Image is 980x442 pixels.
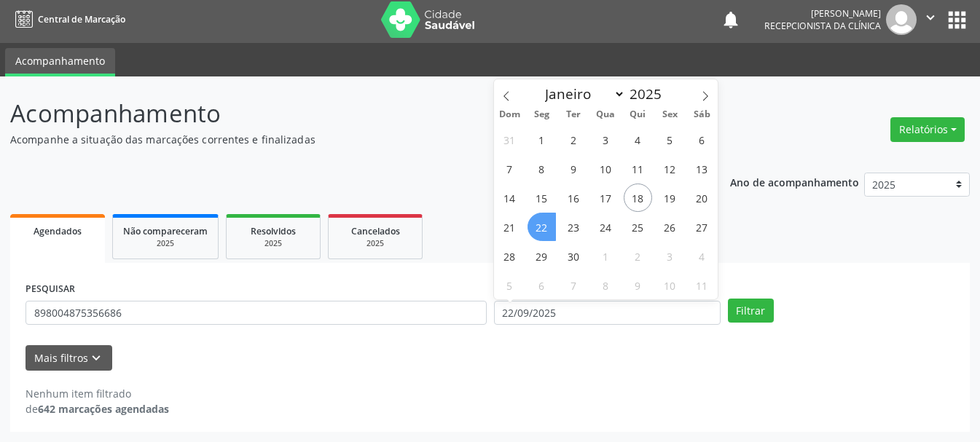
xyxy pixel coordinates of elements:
[495,183,524,212] span: Setembro 14, 2025
[26,301,487,325] input: Nome, CNS
[560,125,588,154] span: Setembro 2, 2025
[728,299,774,323] button: Filtrar
[560,271,588,299] span: Outubro 7, 2025
[38,13,125,25] span: Central de Marcação
[10,132,682,147] p: Acompanhe a situação das marcações correntes e finalizadas
[622,110,654,119] span: Qui
[528,154,556,183] span: Setembro 8, 2025
[922,9,938,25] i: 
[654,110,686,119] span: Sex
[560,213,588,241] span: Setembro 23, 2025
[656,183,684,212] span: Setembro 19, 2025
[721,9,741,30] button: notifications
[26,401,169,417] div: de
[764,7,881,20] div: [PERSON_NAME]
[528,242,556,270] span: Setembro 29, 2025
[592,154,620,183] span: Setembro 10, 2025
[557,110,589,119] span: Ter
[944,7,970,33] button: apps
[592,271,620,299] span: Outubro 8, 2025
[686,110,718,119] span: Sáb
[624,183,652,212] span: Setembro 18, 2025
[237,238,310,249] div: 2025
[26,278,75,301] label: PESQUISAR
[339,238,412,249] div: 2025
[495,125,524,154] span: Agosto 31, 2025
[688,271,716,299] span: Outubro 11, 2025
[592,183,620,212] span: Setembro 17, 2025
[494,110,526,119] span: Dom
[351,225,400,237] span: Cancelados
[495,213,524,241] span: Setembro 21, 2025
[495,271,524,299] span: Outubro 5, 2025
[624,242,652,270] span: Outubro 2, 2025
[656,125,684,154] span: Setembro 5, 2025
[886,4,917,35] img: img
[589,110,622,119] span: Qua
[624,125,652,154] span: Setembro 4, 2025
[10,95,682,132] p: Acompanhamento
[495,242,524,270] span: Setembro 28, 2025
[528,213,556,241] span: Setembro 22, 2025
[890,117,965,142] button: Relatórios
[528,271,556,299] span: Outubro 6, 2025
[560,242,588,270] span: Setembro 30, 2025
[88,350,104,366] i: keyboard_arrow_down
[592,125,620,154] span: Setembro 3, 2025
[495,154,524,183] span: Setembro 7, 2025
[730,173,859,191] p: Ano de acompanhamento
[656,242,684,270] span: Outubro 3, 2025
[38,402,169,416] strong: 642 marcações agendadas
[656,271,684,299] span: Outubro 10, 2025
[688,242,716,270] span: Outubro 4, 2025
[528,183,556,212] span: Setembro 15, 2025
[625,84,673,103] input: Year
[251,225,296,237] span: Resolvidos
[26,386,169,401] div: Nenhum item filtrado
[560,183,588,212] span: Setembro 16, 2025
[592,242,620,270] span: Outubro 1, 2025
[688,183,716,212] span: Setembro 20, 2025
[624,154,652,183] span: Setembro 11, 2025
[624,213,652,241] span: Setembro 25, 2025
[624,271,652,299] span: Outubro 9, 2025
[528,125,556,154] span: Setembro 1, 2025
[494,301,721,325] input: Selecione um intervalo
[688,125,716,154] span: Setembro 6, 2025
[656,154,684,183] span: Setembro 12, 2025
[560,154,588,183] span: Setembro 9, 2025
[123,225,208,237] span: Não compareceram
[592,213,620,241] span: Setembro 24, 2025
[656,213,684,241] span: Setembro 26, 2025
[917,4,944,35] button: 
[688,213,716,241] span: Setembro 27, 2025
[538,84,626,104] select: Month
[123,238,208,249] div: 2025
[688,154,716,183] span: Setembro 13, 2025
[26,345,112,371] button: Mais filtroskeyboard_arrow_down
[5,48,115,76] a: Acompanhamento
[34,225,82,237] span: Agendados
[525,110,557,119] span: Seg
[764,20,881,32] span: Recepcionista da clínica
[10,7,125,31] a: Central de Marcação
